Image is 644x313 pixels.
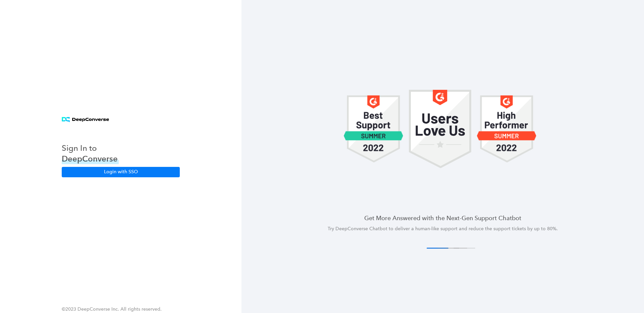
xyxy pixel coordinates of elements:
button: 2 [437,248,459,249]
button: 3 [445,248,467,249]
img: carousel 1 [409,90,471,168]
button: Login with SSO [62,167,180,177]
h3: DeepConverse [62,153,119,164]
h4: Get More Answered with the Next-Gen Support Chatbot [258,214,628,222]
button: 1 [427,248,448,249]
button: 4 [453,248,475,249]
img: carousel 1 [477,90,537,168]
span: Try DeepConverse Chatbot to deliver a human-like support and reduce the support tickets by up to ... [328,226,558,232]
img: horizontal logo [62,117,109,123]
img: carousel 1 [343,90,404,168]
span: ©2023 DeepConverse Inc. All rights reserved. [62,306,162,312]
h3: Sign In to [62,143,119,153]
